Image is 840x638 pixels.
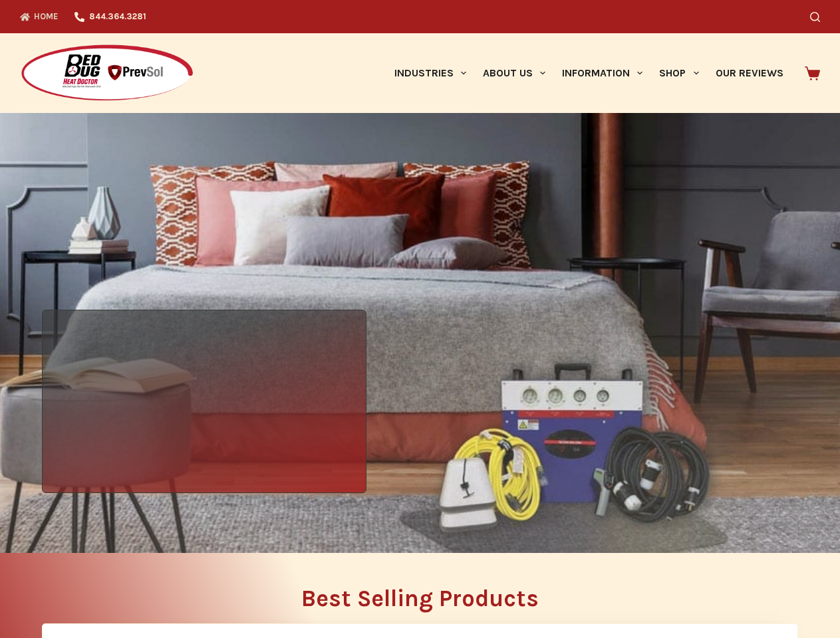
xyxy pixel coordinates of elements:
[707,33,791,113] a: Our Reviews
[554,33,651,113] a: Information
[474,33,553,113] a: About Us
[810,12,820,22] button: Search
[386,33,474,113] a: Industries
[42,587,798,610] h2: Best Selling Products
[651,33,707,113] a: Shop
[386,33,791,113] nav: Primary
[20,44,194,103] img: Prevsol/Bed Bug Heat Doctor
